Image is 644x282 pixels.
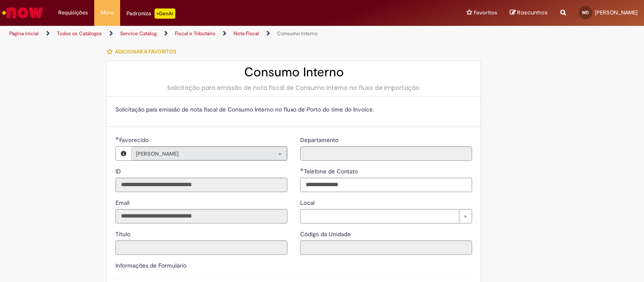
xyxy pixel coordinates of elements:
[115,209,287,223] input: Email
[115,240,287,255] input: Título
[155,8,175,19] p: +GenAi
[115,48,176,55] span: Adicionar a Favoritos
[115,65,472,79] h2: Consumo Interno
[115,230,132,238] label: Somente leitura - Título
[233,30,259,37] a: Nota Fiscal
[115,168,123,175] span: Somente leitura - ID
[136,147,265,161] span: [PERSON_NAME]
[9,30,39,37] a: Página inicial
[517,8,548,17] span: Rascunhos
[300,178,472,192] input: Telefone de Contato
[115,105,472,114] p: Solicitação para emissão de nota fiscal de Consumo Interno no fluxo de Porto do time do Invoice.
[115,230,132,238] span: Somente leitura - Título
[300,146,472,161] input: Departamento
[116,147,131,160] button: Favorecido, Visualizar este registro WENDEL DOUGLAS
[115,84,472,92] div: Solicitação para emissão de nota fiscal de Consumo Interno no fluxo de Importação.
[115,167,123,176] label: Somente leitura - ID
[300,199,316,207] span: Local
[595,9,638,16] span: [PERSON_NAME]
[6,26,423,42] ul: Trilhas de página
[304,168,360,175] span: Telefone de Contato
[58,8,88,17] span: Requisições
[300,136,340,144] label: Somente leitura - Departamento
[175,30,215,37] a: Fiscal e Tributário
[474,8,497,17] span: Favoritos
[101,8,114,17] span: More
[1,4,45,21] img: ServiceNow
[120,30,157,37] a: Service Catalog
[510,9,548,17] a: Rascunhos
[119,136,150,144] span: Necessários - Favorecido
[300,136,340,144] span: Somente leitura - Departamento
[107,43,181,61] button: Adicionar a Favoritos
[300,209,472,223] a: Limpar campo Local
[300,168,304,171] span: Obrigatório Preenchido
[115,136,150,144] label: Somente leitura - Necessários - Favorecido
[131,147,287,160] a: [PERSON_NAME]Limpar campo Favorecido
[115,262,186,269] label: Informações de Formulário
[300,240,472,255] input: Código da Unidade
[115,137,119,140] span: Obrigatório Preenchido
[115,198,131,207] label: Somente leitura - Email
[127,8,175,19] div: Padroniza
[300,230,352,238] span: Somente leitura - Código da Unidade
[582,10,589,15] span: WD
[115,178,287,192] input: ID
[300,230,352,238] label: Somente leitura - Código da Unidade
[277,30,318,37] a: Consumo Interno
[115,199,131,207] span: Somente leitura - Email
[57,30,102,37] a: Todos os Catálogos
